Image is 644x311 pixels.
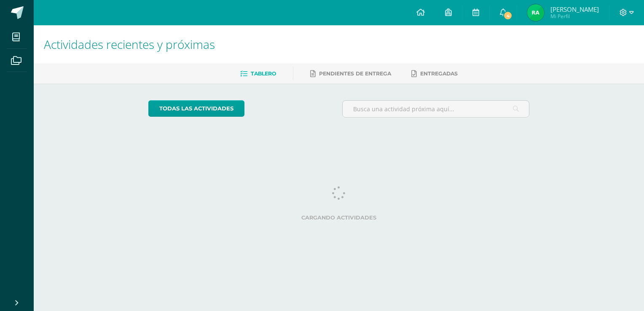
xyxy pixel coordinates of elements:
[550,5,599,13] span: [PERSON_NAME]
[251,70,276,77] span: Tablero
[411,67,458,80] a: Entregadas
[503,11,513,20] span: 4
[148,214,530,221] label: Cargando actividades
[527,4,544,21] img: 7130337769cb8b8663a477d30b727add.png
[420,70,458,77] span: Entregadas
[310,67,391,80] a: Pendientes de entrega
[550,13,599,20] span: Mi Perfil
[319,70,391,77] span: Pendientes de entrega
[148,100,244,117] a: todas las Actividades
[44,36,215,52] span: Actividades recientes y próximas
[343,101,529,117] input: Busca una actividad próxima aquí...
[240,67,276,80] a: Tablero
